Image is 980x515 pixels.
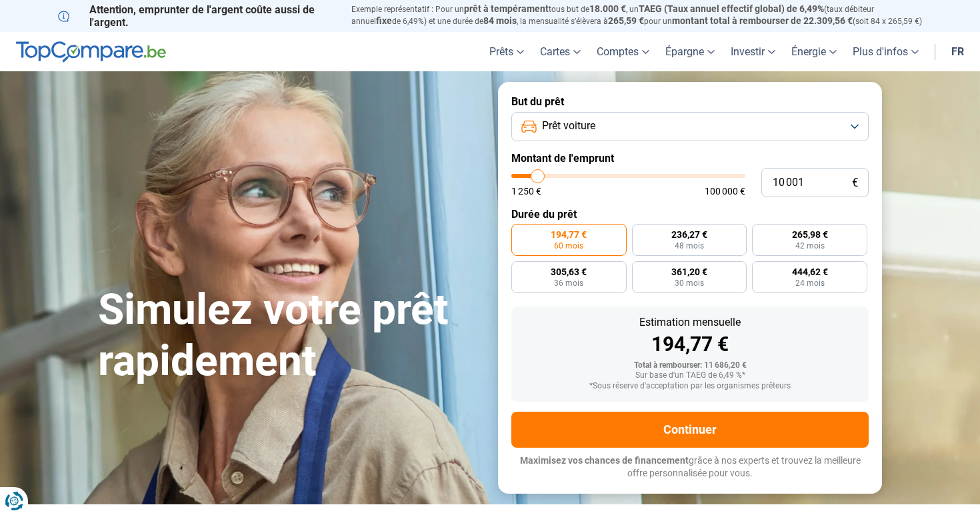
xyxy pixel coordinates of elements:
[672,15,853,26] span: montant total à rembourser de 22.309,56 €
[783,32,845,71] a: Énergie
[511,208,869,221] label: Durée du prêt
[522,371,858,380] div: Sur base d'un TAEG de 6,49 %*
[376,15,392,26] span: fixe
[845,32,927,71] a: Plus d'infos
[511,187,541,196] span: 1 250 €
[511,112,869,141] button: Prêt voiture
[608,15,644,26] span: 265,59 €
[589,32,657,71] a: Comptes
[542,119,595,133] span: Prêt voiture
[551,230,587,239] span: 194,77 €
[522,361,858,370] div: Total à rembourser: 11 686,20 €
[551,267,587,276] span: 305,63 €
[792,267,828,276] span: 444,62 €
[532,32,589,71] a: Cartes
[671,267,707,276] span: 361,20 €
[511,152,869,165] label: Montant de l'emprunt
[589,3,626,14] span: 18.000 €
[554,279,583,287] span: 36 mois
[705,187,745,196] span: 100 000 €
[98,284,482,387] h1: Simulez votre prêt rapidement
[481,32,532,71] a: Prêts
[520,455,689,466] span: Maximisez vos chances de financement
[852,177,858,189] span: €
[671,230,707,239] span: 236,27 €
[675,279,704,287] span: 30 mois
[464,3,549,14] span: prêt à tempérament
[522,334,858,354] div: 194,77 €
[795,242,825,250] span: 42 mois
[351,3,922,27] p: Exemple représentatif : Pour un tous but de , un (taux débiteur annuel de 6,49%) et une durée de ...
[675,242,704,250] span: 48 mois
[511,412,869,448] button: Continuer
[657,32,723,71] a: Épargne
[795,279,825,287] span: 24 mois
[16,41,166,63] img: TopCompare
[723,32,783,71] a: Investir
[943,32,972,71] a: fr
[58,3,335,29] p: Attention, emprunter de l'argent coûte aussi de l'argent.
[511,95,869,108] label: But du prêt
[639,3,824,14] span: TAEG (Taux annuel effectif global) de 6,49%
[483,15,517,26] span: 84 mois
[511,454,869,480] p: grâce à nos experts et trouvez la meilleure offre personnalisée pour vous.
[554,242,583,250] span: 60 mois
[522,382,858,391] div: *Sous réserve d'acceptation par les organismes prêteurs
[792,230,828,239] span: 265,98 €
[522,317,858,328] div: Estimation mensuelle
